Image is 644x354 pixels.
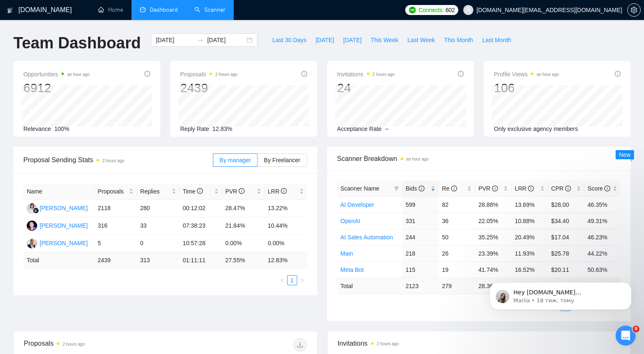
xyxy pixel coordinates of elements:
[40,239,88,248] div: [PERSON_NAME]
[180,69,237,79] span: Proposals
[156,35,194,45] input: Start date
[207,35,245,45] input: End date
[402,261,439,278] td: 115
[281,188,287,194] span: info-circle
[24,338,165,351] div: Proposals
[337,153,621,164] span: Scanner Breakdown
[619,151,631,158] span: New
[371,35,398,45] span: This Week
[23,126,51,132] span: Relevance
[265,217,307,235] td: 10.44%
[264,157,300,163] span: By Freelancer
[17,148,150,156] div: Нещодавнє повідомлення
[551,185,571,192] span: CPR
[477,33,515,47] button: Last Month
[584,229,621,245] td: 46.23%
[94,200,137,217] td: 2118
[494,126,578,132] span: Only exclusive agency members
[341,201,374,208] a: AI Developer
[565,186,571,191] span: info-circle
[17,196,139,204] div: Напишіть нам повідомлення
[478,185,498,192] span: PVR
[215,72,237,77] time: 2 hours ago
[477,230,644,323] iframe: Intercom notifications повідомлення
[402,213,439,229] td: 331
[40,221,88,230] div: [PERSON_NAME]
[265,200,307,217] td: 13.22%
[311,33,338,47] button: [DATE]
[627,7,641,13] a: setting
[492,186,498,191] span: info-circle
[179,235,222,252] td: 10:57:28
[197,37,204,43] span: to
[220,157,251,163] span: By manager
[124,281,154,287] span: Допомога
[475,261,511,278] td: 41.74%
[475,229,511,245] td: 35.25%
[494,69,559,79] span: Profile Views
[341,234,393,241] a: AI Sales Automation
[37,168,53,177] div: Dima
[628,7,640,13] span: setting
[337,69,395,79] span: Invitations
[17,204,139,213] div: Зазвичай ми відповідаємо за хвилину
[343,35,361,45] span: [DATE]
[548,213,584,229] td: $34.40
[17,102,150,130] p: Чим вам допомогти?
[180,80,237,96] div: 2439
[67,72,89,77] time: an hour ago
[409,7,416,13] img: upwork-logo.png
[98,187,127,196] span: Proposals
[150,6,178,13] span: Dashboard
[528,186,534,191] span: info-circle
[419,186,424,191] span: info-circle
[475,245,511,261] td: 23.39%
[341,218,360,224] a: OpenAI
[36,67,144,75] p: Message from Mariia, sent 18 тиж. тому
[584,213,621,229] td: 49.31%
[94,235,137,252] td: 5
[137,217,179,235] td: 33
[511,213,548,229] td: 10.88%
[62,281,105,287] span: Повідомлення
[98,6,123,13] a: homeHome
[537,72,559,77] time: an hour ago
[475,213,511,229] td: 22.05%
[40,203,88,213] div: [PERSON_NAME]
[140,7,146,13] span: dashboard
[140,187,170,196] span: Replies
[23,69,90,79] span: Opportunities
[54,126,69,132] span: 100%
[144,71,150,77] span: info-circle
[137,200,179,217] td: 280
[548,229,584,245] td: $17.04
[406,185,424,192] span: Bids
[272,35,306,45] span: Last 30 Days
[439,261,475,278] td: 19
[288,276,297,285] a: 1
[588,185,610,192] span: Score
[222,235,265,252] td: 0.00%
[338,33,366,47] button: [DATE]
[54,168,93,177] div: • 42 хв. тому
[265,235,307,252] td: 0.00%
[287,275,297,285] li: 1
[94,217,137,235] td: 316
[13,53,154,80] div: message notification from Mariia, 18 тиж. тому. Hey avoxsystems.ads@gmail.com, Looks like your Up...
[297,275,307,285] li: Next Page
[27,203,37,213] img: AK
[403,33,439,47] button: Last Week
[13,33,141,53] h1: Team Dashboard
[137,235,179,252] td: 0
[402,229,439,245] td: 244
[475,278,511,294] td: 28.36 %
[27,222,88,228] a: RK[PERSON_NAME]
[458,71,464,77] span: info-circle
[584,196,621,213] td: 46.35%
[17,59,150,102] p: Як [DOMAIN_NAME][EMAIL_ADDRESS][DOMAIN_NAME] 👋
[442,185,457,192] span: Re
[439,245,475,261] td: 26
[197,37,204,43] span: swap-right
[445,5,455,15] span: 602
[268,33,311,47] button: Last 30 Days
